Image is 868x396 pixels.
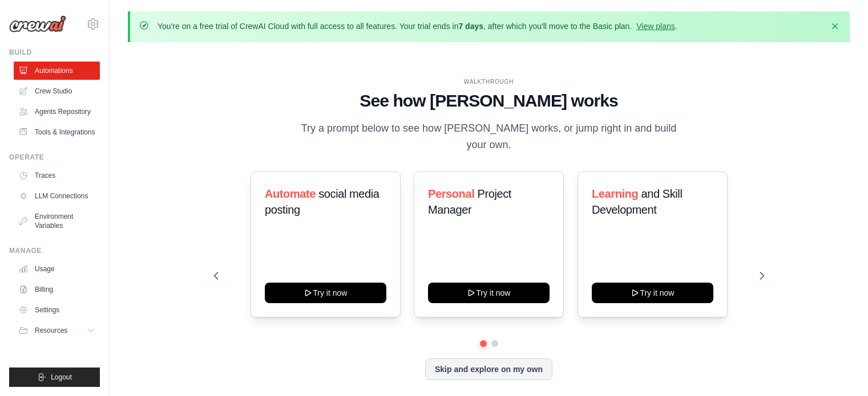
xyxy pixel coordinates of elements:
[14,82,100,100] a: Crew Studio
[9,246,100,255] div: Manage
[592,187,682,216] span: and Skill Development
[14,123,100,141] a: Tools & Integrations
[14,187,100,205] a: LLM Connections
[636,22,675,31] a: View plans
[14,321,100,340] button: Resources
[592,187,638,200] span: Learning
[14,166,100,185] a: Traces
[458,22,483,31] strong: 7 days
[265,283,386,303] button: Try it now
[14,103,100,121] a: Agents Repository
[297,120,681,154] p: Try a prompt below to see how [PERSON_NAME] works, or jump right in and build your own.
[425,358,552,380] button: Skip and explore on my own
[214,77,764,86] div: WALKTHROUGH
[14,207,100,235] a: Environment Variables
[14,301,100,319] a: Settings
[14,62,100,80] a: Automations
[9,48,100,57] div: Build
[9,368,100,387] button: Logout
[35,326,67,335] span: Resources
[51,373,72,382] span: Logout
[592,283,713,303] button: Try it now
[428,187,474,200] span: Personal
[14,280,100,299] a: Billing
[9,15,66,32] img: Logo
[214,91,764,111] h1: See how [PERSON_NAME] works
[428,283,550,303] button: Try it now
[265,187,380,216] span: social media posting
[158,21,677,32] p: You're on a free trial of CrewAI Cloud with full access to all features. Your trial ends in , aft...
[14,260,100,278] a: Usage
[265,187,316,200] span: Automate
[9,153,100,162] div: Operate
